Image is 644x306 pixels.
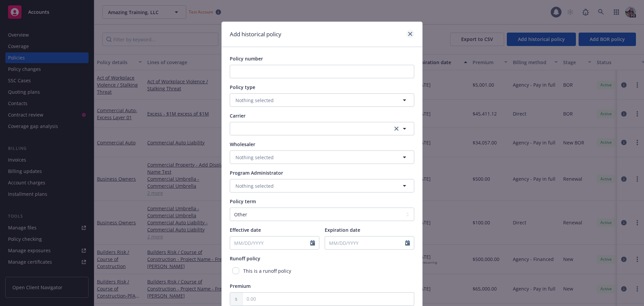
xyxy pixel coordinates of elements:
input: MM/DD/YYYY [230,236,310,249]
span: Premium [230,283,251,289]
span: Effective date [230,227,261,233]
h1: Add historical policy [230,30,281,39]
span: Policy number [230,55,263,62]
span: Expiration date [325,227,360,233]
span: Nothing selected [235,97,274,104]
span: Policy type [230,84,255,90]
a: close [406,30,414,38]
span: Wholesaler [230,141,255,147]
span: Program Administrator [230,170,283,176]
button: Nothing selected [230,150,414,164]
span: Nothing selected [235,154,274,161]
span: Policy term [230,198,256,205]
button: Nothing selected [230,93,414,107]
svg: Calendar [310,240,315,246]
span: Runoff policy [230,255,260,262]
input: 0.00 [243,293,414,305]
span: Nothing selected [235,182,274,189]
div: This is a runoff policy [230,265,414,277]
svg: Calendar [405,240,410,246]
button: clear selection [230,122,414,135]
button: Nothing selected [230,179,414,192]
span: Carrier [230,113,246,119]
input: MM/DD/YYYY [325,236,405,249]
a: clear selection [392,125,400,133]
